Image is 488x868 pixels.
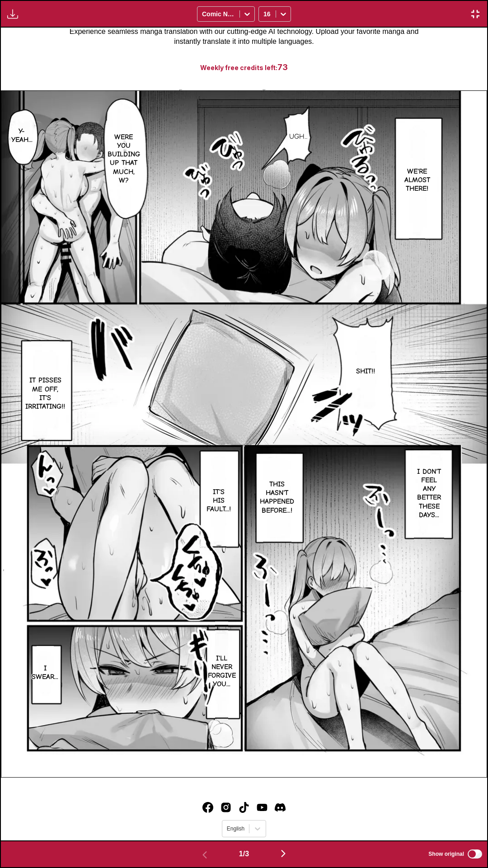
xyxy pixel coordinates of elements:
[206,652,238,691] p: I'll never forgive you...
[403,165,432,195] p: We're almost there!
[428,851,464,857] span: Show original
[1,90,487,777] img: Manga Panel
[23,374,67,413] p: It pisses me off, it's irritating!!
[354,365,377,377] p: Shit!!
[414,466,444,521] p: I don't feel any better these days...
[7,9,18,19] img: Download translated images
[106,131,142,187] p: Were you building up that much, W?
[199,849,210,860] img: Previous page
[468,849,482,859] input: Show original
[8,125,36,146] p: Y-Yeah...
[278,848,289,859] img: Next page
[287,131,309,143] p: Ugh...
[30,662,60,683] p: I swear...
[205,486,233,516] p: It's his fault...!
[239,850,249,858] span: 1 / 3
[258,478,296,517] p: This hasn't happened before...!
